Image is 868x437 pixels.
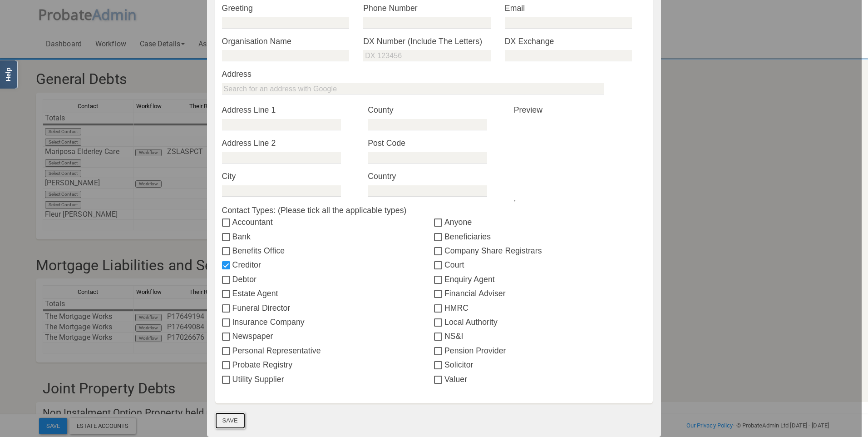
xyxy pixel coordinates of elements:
input: Pension Provider [434,348,444,355]
label: Insurance Company [222,316,434,328]
input: Benefits Office [222,248,232,255]
label: Creditor [222,259,434,271]
input: Financial Adviser [434,291,444,298]
label: Accountant [222,216,434,228]
label: DX Number (Include The Letters) [363,35,505,47]
input: Company Share Registrars [434,248,444,255]
label: Valuer [434,373,646,385]
label: Benefits Office [222,245,434,257]
label: DX Exchange [505,35,646,47]
input: NS&I [434,333,444,341]
label: County [368,104,500,116]
label: Address Line 2 [222,137,355,149]
label: Newspaper [222,330,434,342]
label: Financial Adviser [434,288,646,299]
input: Estate Agent [222,291,232,298]
label: Local Authority [434,316,646,328]
label: Personal Representative [222,345,434,357]
input: Valuer [434,377,444,384]
label: Company Share Registrars [434,245,646,257]
label: Utility Supplier [222,373,434,385]
input: Solicitor [434,362,444,369]
label: Organisation Name [222,35,364,47]
label: Anyone [434,216,646,228]
input: Anyone [434,219,444,227]
label: Address [222,68,646,80]
label: Post Code [368,137,500,149]
label: HMRC [434,302,646,314]
input: Bank [222,234,232,241]
button: Save [215,412,245,429]
label: Email [505,2,646,14]
label: Estate Agent [222,288,434,299]
input: Insurance Company [222,319,232,327]
label: Pension Provider [434,345,646,357]
input: HMRC [434,305,444,313]
p: Preview [514,104,646,116]
label: Enquiry Agent [434,273,646,285]
label: Debtor [222,273,434,285]
label: Solicitor [434,359,646,371]
input: Funeral Director [222,305,232,313]
input: Debtor [222,277,232,284]
label: City [222,170,355,182]
input: Accountant [222,219,232,227]
input: Court [434,262,444,269]
label: Address Line 1 [222,104,355,116]
label: Greeting [222,2,364,14]
input: DX 123456 [363,50,490,61]
label: Beneficiaries [434,231,646,243]
label: NS&I [434,330,646,342]
label: Funeral Director [222,302,434,314]
label: Bank [222,231,434,243]
input: Probate Registry [222,362,232,369]
input: Search for an address with Google [222,83,604,94]
label: Phone Number [363,2,505,14]
input: Enquiry Agent [434,277,444,284]
input: Local Authority [434,319,444,327]
div: , [507,104,653,204]
input: Newspaper [222,333,232,341]
input: Creditor [222,262,232,269]
input: Personal Representative [222,348,232,355]
label: Country [368,170,500,182]
label: Contact Types: (Please tick all the applicable types) [222,204,646,216]
input: Beneficiaries [434,234,444,241]
label: Probate Registry [222,359,434,371]
input: Utility Supplier [222,377,232,384]
label: Court [434,259,646,271]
